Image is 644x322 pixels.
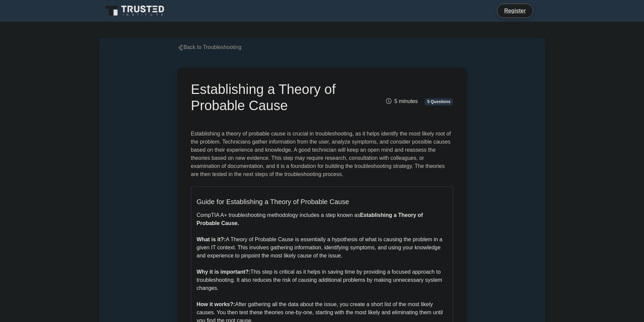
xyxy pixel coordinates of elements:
span: 5 Questions [425,98,453,105]
h5: Guide for Establishing a Theory of Probable Cause [197,198,448,206]
b: Why it is important?: [197,269,251,275]
b: What is it?: [197,237,226,242]
span: 5 minutes [386,98,418,104]
b: How it works?: [197,301,235,307]
b: Establishing a Theory of Probable Cause. [197,212,423,226]
h1: Establishing a Theory of Probable Cause [191,81,363,114]
a: Register [500,6,530,15]
a: Back to Troubleshooting [177,44,242,50]
p: Establishing a theory of probable cause is crucial in troubleshooting, as it helps identify the m... [191,130,453,181]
